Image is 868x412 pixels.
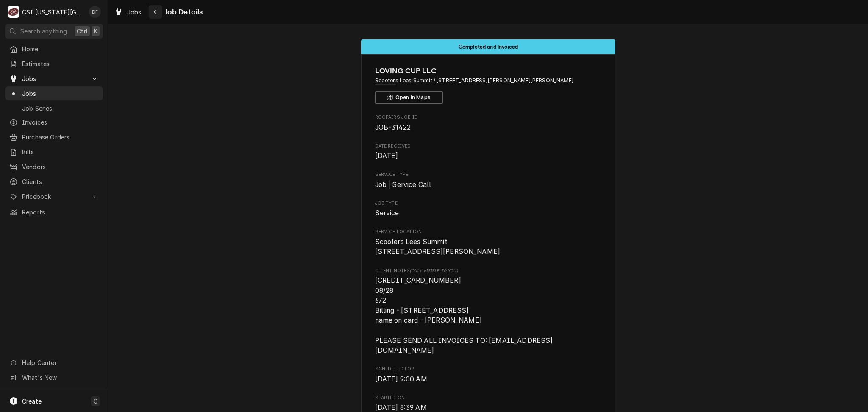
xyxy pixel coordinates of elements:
[22,74,86,83] span: Jobs
[5,115,103,129] a: Invoices
[375,366,602,384] div: Scheduled For
[111,5,145,19] a: Jobs
[375,122,602,133] span: Roopairs Job ID
[375,276,602,356] span: [object Object]
[22,208,99,217] span: Reports
[89,6,101,18] div: DF
[22,8,84,17] div: CSI [US_STATE][GEOGRAPHIC_DATA]
[22,177,99,186] span: Clients
[361,39,615,54] div: Status
[375,143,602,161] div: Date Received
[375,374,602,384] span: Scheduled For
[375,404,427,412] span: [DATE] 8:39 AM
[94,27,97,36] span: K
[22,373,98,382] span: What's New
[375,209,399,217] span: Service
[375,114,602,132] div: Roopairs Job ID
[22,358,98,367] span: Help Center
[375,228,602,235] span: Service Location
[375,152,398,160] span: [DATE]
[5,160,103,174] a: Vendors
[375,171,602,189] div: Service Type
[8,6,19,18] div: C
[375,77,602,84] span: Address
[375,65,602,77] span: Name
[5,175,103,189] a: Clients
[375,114,602,121] span: Roopairs Job ID
[375,200,602,218] div: Job Type
[22,59,99,68] span: Estimates
[5,145,103,159] a: Bills
[375,143,602,150] span: Date Received
[5,24,103,39] button: Search anythingCtrlK
[375,267,602,356] div: [object Object]
[22,45,99,53] span: Home
[375,151,602,161] span: Date Received
[89,6,101,18] div: David Fannin's Avatar
[375,276,553,354] span: [CREDIT_CARD_NUMBER] 08/28 672 Billing - [STREET_ADDRESS] name on card - [PERSON_NAME] PLEASE SEN...
[410,268,458,273] span: (Only Visible to You)
[5,57,103,71] a: Estimates
[22,118,99,127] span: Invoices
[22,133,99,142] span: Purchase Orders
[5,42,103,56] a: Home
[5,189,103,203] a: Go to Pricebook
[127,8,142,17] span: Jobs
[22,162,99,171] span: Vendors
[375,267,602,274] span: Client Notes
[375,91,443,104] button: Open in Maps
[5,370,103,384] a: Go to What's New
[375,65,602,104] div: Client Information
[375,237,602,257] span: Service Location
[5,101,103,115] a: Job Series
[5,356,103,370] a: Go to Help Center
[93,397,97,406] span: C
[375,375,427,383] span: [DATE] 9:00 AM
[149,5,162,19] button: Navigate back
[77,27,88,36] span: Ctrl
[162,6,203,18] span: Job Details
[375,366,602,373] span: Scheduled For
[459,44,518,50] span: Completed and Invoiced
[22,89,99,98] span: Jobs
[375,238,501,256] span: Scooters Lees Summit [STREET_ADDRESS][PERSON_NAME]
[5,86,103,100] a: Jobs
[5,205,103,219] a: Reports
[375,171,602,178] span: Service Type
[375,228,602,257] div: Service Location
[375,200,602,207] span: Job Type
[20,27,67,36] span: Search anything
[375,395,602,401] span: Started On
[8,6,19,18] div: CSI Kansas City's Avatar
[5,130,103,144] a: Purchase Orders
[5,72,103,86] a: Go to Jobs
[375,208,602,218] span: Job Type
[375,123,411,131] span: JOB-31422
[375,180,602,190] span: Service Type
[22,192,86,201] span: Pricebook
[22,104,99,113] span: Job Series
[22,148,99,156] span: Bills
[375,181,431,189] span: Job | Service Call
[22,398,42,405] span: Create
